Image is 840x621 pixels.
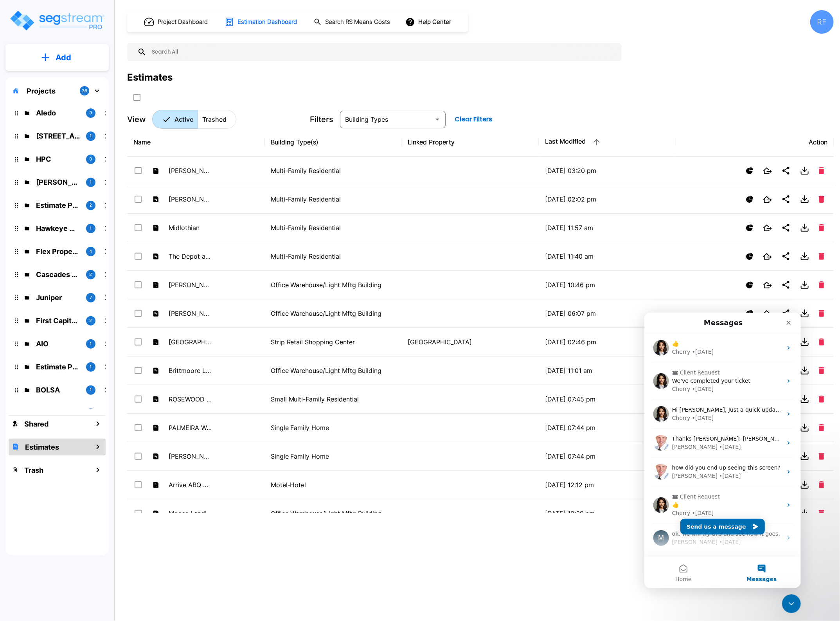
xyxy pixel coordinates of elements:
[545,166,670,175] p: [DATE] 03:20 pm
[545,194,670,204] p: [DATE] 02:02 pm
[342,114,430,125] input: Building Types
[90,387,92,393] p: 1
[36,223,80,234] p: Hawkeye Medical LLC
[743,193,757,206] button: Show Ranges
[90,248,92,255] p: 4
[545,252,670,261] p: [DATE] 11:40 am
[169,423,212,432] p: PALMEIRA WAY
[778,191,794,207] button: Share
[24,419,49,429] h1: Shared
[310,113,334,125] p: Filters
[778,163,794,178] button: Share
[271,452,396,461] p: Single Family Home
[797,363,813,378] button: Download
[311,14,394,30] button: Search RS Means Costs
[169,480,212,490] p: Arrive ABQ Hotel
[27,86,56,96] p: Projects
[816,392,827,406] button: Delete
[202,115,227,124] p: Trashed
[36,385,80,395] p: BOLSA
[127,70,173,85] div: Estimates
[432,114,443,125] button: Open
[271,366,396,375] p: Office Warehouse/Light Mftg Building
[778,277,794,293] button: Share
[5,46,109,69] button: Add
[28,101,46,110] div: Cherry
[545,366,670,375] p: [DATE] 11:01 am
[169,194,212,204] p: [PERSON_NAME] Farmhouse 121
[90,364,92,370] p: 1
[760,250,775,263] button: Open New Tab
[102,264,132,269] span: Messages
[408,337,532,347] p: [GEOGRAPHIC_DATA]
[75,130,97,139] div: • [DATE]
[90,179,92,185] p: 1
[271,194,396,204] p: Multi-Family Residential
[264,128,402,157] th: Building Type(s)
[28,152,136,158] span: how did you end up seeing this screen?
[545,480,670,490] p: [DATE] 12:12 pm
[271,166,396,175] p: Multi-Family Residential
[90,110,92,116] p: 0
[28,218,136,224] span: ok. we will try this and see how it goes,
[452,112,496,127] button: Clear Filters
[797,277,813,293] button: Download
[760,279,775,292] button: Open New Tab
[816,193,827,206] button: Delete
[743,278,757,292] button: Show Ranges
[816,164,827,177] button: Delete
[36,338,80,349] p: AIO
[24,465,43,475] h1: Trash
[28,196,46,205] div: Cherry
[133,137,258,147] div: Name
[545,394,670,404] p: [DATE] 07:45 pm
[36,177,80,187] p: Kessler Rental
[169,337,212,347] p: [GEOGRAPHIC_DATA]
[169,309,212,318] p: [PERSON_NAME] [GEOGRAPHIC_DATA]
[271,223,396,232] p: Multi-Family Residential
[271,309,396,318] p: Office Warehouse/Light Mftg Building
[28,189,34,195] span: 👍
[90,156,92,162] p: 0
[545,309,670,318] p: [DATE] 06:07 pm
[127,113,146,125] p: View
[797,248,813,264] button: Download
[28,159,73,167] div: [PERSON_NAME]
[782,594,801,613] iframe: Intercom live chat
[271,423,396,432] p: Single Family Home
[36,154,80,164] p: HPC
[325,18,390,27] h1: Search RS Means Costs
[797,306,813,321] button: Download
[760,307,775,320] button: Open New Tab
[816,335,827,349] button: Delete
[778,248,794,264] button: Share
[797,334,813,350] button: Download
[36,408,80,418] p: Gindi
[545,223,670,232] p: [DATE] 11:57 am
[78,244,156,275] button: Messages
[237,18,297,27] h1: Estimation Dashboard
[545,423,670,432] p: [DATE] 07:44 pm
[545,509,670,518] p: [DATE] 10:39 am
[401,128,539,157] th: Linked Property
[221,14,301,30] button: Estimation Dashboard
[90,225,92,232] p: 1
[141,13,212,31] button: Project Dashboard
[82,88,87,94] p: 36
[797,506,813,521] button: Download
[271,480,396,490] p: Motel-Hotel
[36,108,80,118] p: Aledo
[129,90,145,105] button: SelectAll
[152,110,236,129] div: Platform
[797,191,813,207] button: Download
[743,250,757,263] button: Show Ranges
[797,477,813,493] button: Download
